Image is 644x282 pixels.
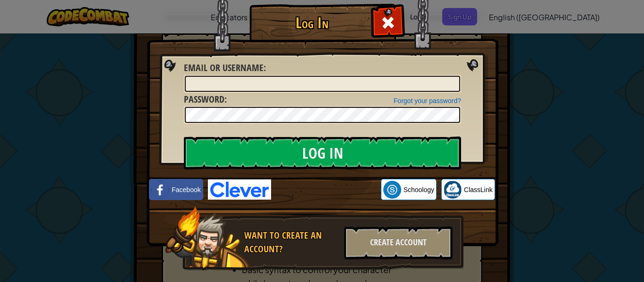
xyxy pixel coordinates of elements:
span: Email or Username [184,61,264,74]
img: clever-logo-blue.png [208,179,271,200]
label: : [184,61,266,75]
span: ClassLink [464,185,493,194]
img: schoology.png [383,181,401,199]
img: facebook_small.png [151,181,169,199]
iframe: Sign in with Google Button [271,179,381,200]
div: Want to create an account? [244,229,339,256]
div: Create Account [344,226,453,259]
h1: Log In [252,15,372,31]
span: Password [184,93,224,105]
a: Forgot your password? [394,97,461,105]
input: Log In [184,137,461,169]
img: classlink-logo-small.png [444,181,462,199]
span: Schoology [404,185,434,194]
label: : [184,93,227,106]
span: Facebook [172,185,200,194]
